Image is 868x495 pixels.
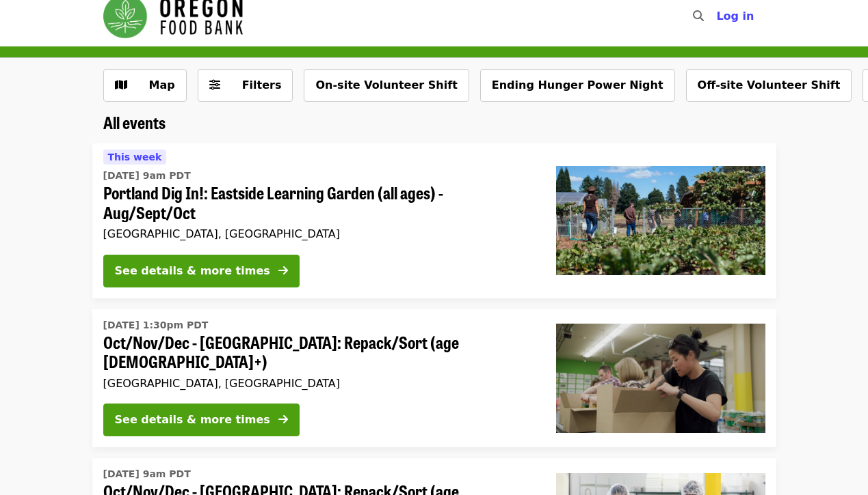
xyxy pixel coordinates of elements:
[115,263,270,279] div: See details & more times
[103,69,187,102] button: Show map view
[693,10,704,23] i: search icon
[556,166,765,275] img: Portland Dig In!: Eastside Learning Garden (all ages) - Aug/Sept/Oct organized by Oregon Food Bank
[705,3,765,30] button: Log in
[103,404,300,436] button: See details & more times
[103,467,191,481] time: [DATE] 9am PDT
[103,318,209,333] time: [DATE] 1:30pm PDT
[686,69,852,102] button: Off-site Volunteer Shift
[304,69,469,102] button: On-site Volunteer Shift
[209,79,220,91] i: sliders-h icon
[92,143,776,298] a: See details for "Portland Dig In!: Eastside Learning Garden (all ages) - Aug/Sept/Oct"
[242,79,282,91] span: Filters
[103,169,191,183] time: [DATE] 9am PDT
[103,183,534,223] span: Portland Dig In!: Eastside Learning Garden (all ages) - Aug/Sept/Oct
[103,255,300,287] button: See details & more times
[278,264,288,277] i: arrow-right icon
[716,10,754,23] span: Log in
[103,377,534,390] div: [GEOGRAPHIC_DATA], [GEOGRAPHIC_DATA]
[480,69,675,102] button: Ending Hunger Power Night
[103,333,534,372] span: Oct/Nov/Dec - [GEOGRAPHIC_DATA]: Repack/Sort (age [DEMOGRAPHIC_DATA]+)
[198,69,293,102] button: Filters (0 selected)
[278,413,288,426] i: arrow-right icon
[92,309,776,448] a: See details for "Oct/Nov/Dec - Portland: Repack/Sort (age 8+)"
[103,110,166,134] span: All events
[115,79,127,91] i: map icon
[108,152,162,162] span: This week
[103,227,534,240] div: [GEOGRAPHIC_DATA], [GEOGRAPHIC_DATA]
[115,412,270,428] div: See details & more times
[149,79,175,91] span: Map
[556,324,765,433] img: Oct/Nov/Dec - Portland: Repack/Sort (age 8+) organized by Oregon Food Bank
